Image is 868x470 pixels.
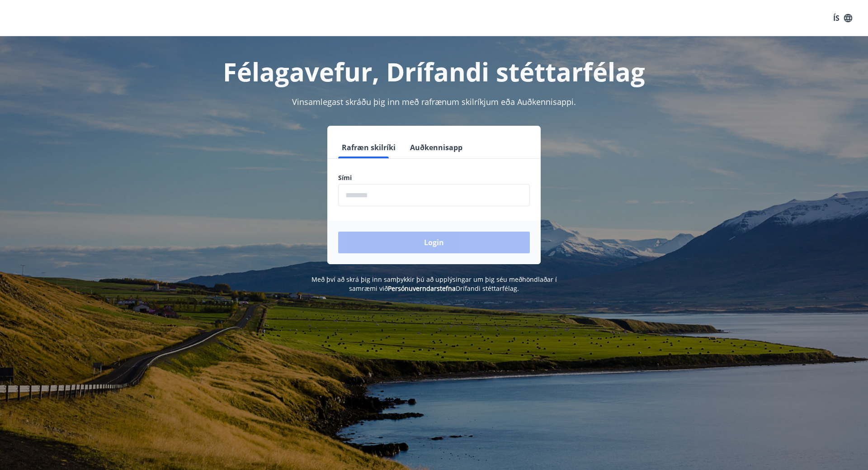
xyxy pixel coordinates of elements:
[311,275,557,293] span: Með því að skrá þig inn samþykkir þú að upplýsingar um þig séu meðhöndlaðar í samræmi við Drífand...
[406,137,466,158] button: Auðkennisapp
[119,54,749,89] h1: Félagavefur, Drífandi stéttarfélag
[388,284,456,293] a: Persónuverndarstefna
[828,10,857,26] button: ÍS
[338,173,530,182] label: Sími
[338,137,399,158] button: Rafræn skilríki
[292,96,576,107] span: Vinsamlegast skráðu þig inn með rafrænum skilríkjum eða Auðkennisappi.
